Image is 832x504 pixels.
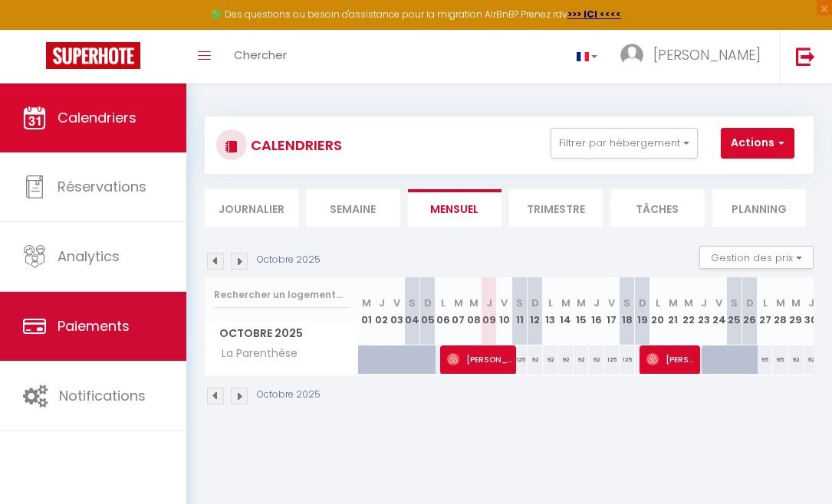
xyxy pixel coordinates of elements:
abbr: L [763,296,768,310]
abbr: D [746,296,754,310]
button: Actions [721,128,794,159]
abbr: D [531,296,539,310]
abbr: J [379,296,385,310]
th: 06 [436,277,451,345]
div: 92 [574,345,589,374]
abbr: S [516,296,523,310]
a: Chercher [222,30,298,83]
li: Semaine [306,189,400,227]
abbr: M [454,296,463,310]
button: Filtrer par hébergement [551,128,698,159]
abbr: L [656,296,660,310]
th: 02 [374,277,390,345]
abbr: D [424,296,432,310]
th: 23 [696,277,712,345]
span: [PERSON_NAME] [653,45,761,64]
span: [PERSON_NAME] [447,345,514,374]
li: Journalier [205,189,298,227]
span: La Parenthèse [208,345,301,362]
abbr: M [362,296,371,310]
abbr: L [441,296,446,310]
th: 15 [574,277,589,345]
a: >>> ICI <<<< [567,8,621,21]
li: Trimestre [509,189,603,227]
th: 09 [482,277,497,345]
p: Octobre 2025 [257,388,321,402]
th: 07 [451,277,466,345]
th: 18 [620,277,635,345]
span: Calendriers [58,108,136,127]
span: [PERSON_NAME] [646,345,698,374]
th: 01 [359,277,374,345]
th: 22 [681,277,696,345]
abbr: M [669,296,678,310]
abbr: S [409,296,416,310]
th: 10 [497,277,512,345]
div: 125 [604,345,620,374]
th: 16 [589,277,604,345]
div: 92 [558,345,574,374]
button: Gestion des prix [699,246,814,269]
div: 125 [512,345,528,374]
span: Paiements [58,316,130,335]
th: 20 [650,277,666,345]
th: 11 [512,277,528,345]
li: Tâches [610,189,704,227]
abbr: J [486,296,492,310]
div: 95 [758,345,773,374]
abbr: M [791,296,801,310]
span: Analytics [58,247,120,266]
abbr: M [776,296,785,310]
span: Notifications [59,386,146,405]
abbr: V [715,296,722,310]
th: 24 [712,277,727,345]
abbr: M [469,296,478,310]
th: 05 [420,277,436,345]
img: ... [620,44,643,67]
p: Octobre 2025 [257,253,321,267]
th: 04 [405,277,420,345]
li: Planning [712,189,806,227]
abbr: M [577,296,586,310]
th: 08 [466,277,482,345]
abbr: J [701,296,707,310]
img: logout [796,47,815,66]
th: 12 [528,277,543,345]
div: 92 [528,345,543,374]
div: 92 [788,345,804,374]
div: 95 [773,345,788,374]
abbr: D [639,296,646,310]
div: 92 [804,345,819,374]
abbr: J [594,296,600,310]
th: 27 [758,277,773,345]
th: 26 [742,277,758,345]
th: 21 [666,277,681,345]
th: 30 [804,277,819,345]
div: 92 [589,345,604,374]
abbr: J [808,296,814,310]
img: Super Booking [46,42,140,69]
abbr: L [548,296,553,310]
th: 29 [788,277,804,345]
abbr: M [561,296,571,310]
th: 17 [604,277,620,345]
abbr: S [623,296,630,310]
a: ... [PERSON_NAME] [609,30,780,83]
div: 125 [620,345,635,374]
th: 28 [773,277,788,345]
div: 92 [543,345,558,374]
li: Mensuel [408,189,502,227]
abbr: V [393,296,400,310]
abbr: M [684,296,693,310]
th: 03 [390,277,405,345]
h3: CALENDRIERS [247,128,342,162]
span: Réservations [58,177,146,196]
abbr: V [501,296,508,310]
th: 19 [635,277,650,345]
input: Rechercher un logement... [214,281,350,309]
th: 25 [727,277,742,345]
span: Octobre 2025 [206,322,358,345]
span: Chercher [234,47,287,63]
th: 14 [558,277,574,345]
